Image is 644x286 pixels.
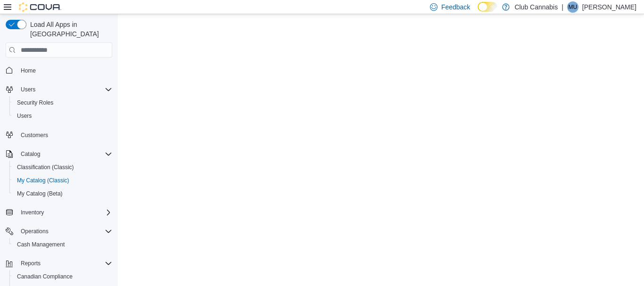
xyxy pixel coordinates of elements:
span: My Catalog (Classic) [13,175,112,186]
a: My Catalog (Beta) [13,188,66,199]
button: Operations [17,226,52,237]
span: MU [569,1,578,13]
span: My Catalog (Beta) [13,188,112,199]
button: Customers [2,128,116,142]
span: Inventory [21,209,44,216]
span: Customers [17,129,112,141]
span: Cash Management [17,241,65,248]
button: Canadian Compliance [9,270,116,283]
button: Home [2,63,116,77]
span: Feedback [441,2,470,12]
input: Dark Mode [478,2,497,12]
span: Classification (Classic) [13,162,112,173]
button: Catalog [17,148,44,160]
button: Classification (Classic) [9,161,116,174]
span: Cash Management [13,239,112,250]
button: Inventory [17,207,48,218]
span: My Catalog (Classic) [17,177,69,184]
button: My Catalog (Beta) [9,187,116,200]
div: Mavis Upson [567,1,578,13]
span: Load All Apps in [GEOGRAPHIC_DATA] [26,20,112,39]
span: Customers [21,131,48,139]
a: Customers [17,130,52,141]
span: Security Roles [13,97,112,108]
p: | [561,1,563,13]
a: Users [13,110,35,122]
a: Cash Management [13,239,68,250]
button: Operations [2,225,116,238]
span: Reports [17,258,112,269]
span: Operations [21,228,49,235]
a: Canadian Compliance [13,271,76,282]
span: Users [21,86,35,93]
button: Reports [17,258,44,269]
span: Inventory [17,207,112,218]
a: Classification (Classic) [13,162,78,173]
span: Home [21,67,36,74]
p: [PERSON_NAME] [582,1,636,13]
span: Home [17,64,112,76]
span: Reports [21,260,41,267]
span: Users [17,112,32,120]
span: Classification (Classic) [17,163,74,171]
span: Security Roles [17,99,53,106]
button: Users [17,84,39,95]
button: Users [2,83,116,96]
button: Users [9,109,116,123]
button: Cash Management [9,238,116,251]
span: Canadian Compliance [17,273,73,280]
span: My Catalog (Beta) [17,190,63,197]
button: Security Roles [9,96,116,109]
span: Catalog [21,150,40,158]
span: Catalog [17,148,112,160]
span: Canadian Compliance [13,271,112,282]
span: Operations [17,226,112,237]
button: My Catalog (Classic) [9,174,116,187]
a: My Catalog (Classic) [13,175,73,186]
a: Home [17,65,40,76]
button: Catalog [2,147,116,161]
span: Users [13,110,112,122]
a: Security Roles [13,97,57,108]
button: Inventory [2,206,116,219]
p: Club Cannabis [514,1,558,13]
button: Reports [2,257,116,270]
img: Cova [19,2,61,12]
span: Users [17,84,112,95]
